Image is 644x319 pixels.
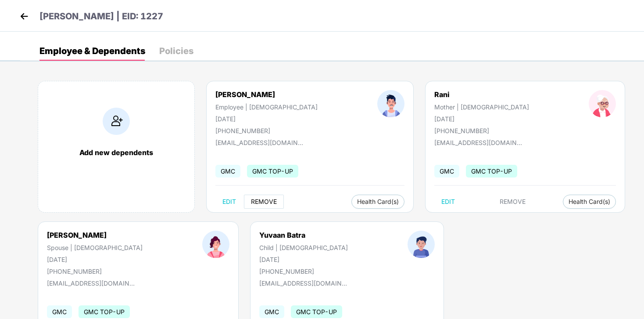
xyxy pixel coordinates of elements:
[259,244,348,251] div: Child | [DEMOGRAPHIC_DATA]
[259,231,348,239] div: Yuvaan Batra
[215,139,303,146] div: [EMAIL_ADDRESS][DOMAIN_NAME]
[259,268,348,275] div: [PHONE_NUMBER]
[39,10,163,23] p: [PERSON_NAME] | EID: 1227
[47,244,143,251] div: Spouse | [DEMOGRAPHIC_DATA]
[215,165,240,178] span: GMC
[159,47,193,55] div: Policies
[441,198,455,205] span: EDIT
[434,103,529,111] div: Mother | [DEMOGRAPHIC_DATA]
[215,127,318,134] div: [PHONE_NUMBER]
[18,10,31,23] img: back
[215,195,243,209] button: EDIT
[215,103,318,111] div: Employee | [DEMOGRAPHIC_DATA]
[589,90,616,117] img: profileImage
[351,195,404,209] button: Health Card(s)
[47,279,135,287] div: [EMAIL_ADDRESS][DOMAIN_NAME]
[408,231,435,258] img: profileImage
[215,90,318,99] div: [PERSON_NAME]
[291,305,342,318] span: GMC TOP-UP
[377,90,404,117] img: profileImage
[434,115,529,123] div: [DATE]
[215,115,318,123] div: [DATE]
[244,195,284,209] button: REMOVE
[500,198,526,205] span: REMOVE
[47,231,143,239] div: [PERSON_NAME]
[434,90,529,99] div: Rani
[259,279,347,287] div: [EMAIL_ADDRESS][DOMAIN_NAME]
[202,231,229,258] img: profileImage
[47,305,72,318] span: GMC
[222,198,236,205] span: EDIT
[103,108,130,135] img: addIcon
[569,199,610,204] span: Health Card(s)
[47,148,186,157] div: Add new dependents
[466,165,517,178] span: GMC TOP-UP
[251,198,277,205] span: REMOVE
[47,256,143,263] div: [DATE]
[434,195,462,209] button: EDIT
[247,165,298,178] span: GMC TOP-UP
[259,256,348,263] div: [DATE]
[259,305,284,318] span: GMC
[493,195,533,209] button: REMOVE
[47,268,143,275] div: [PHONE_NUMBER]
[434,139,522,146] div: [EMAIL_ADDRESS][DOMAIN_NAME]
[434,127,529,134] div: [PHONE_NUMBER]
[434,165,459,178] span: GMC
[357,199,399,204] span: Health Card(s)
[39,47,145,55] div: Employee & Dependents
[79,305,130,318] span: GMC TOP-UP
[563,195,616,209] button: Health Card(s)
